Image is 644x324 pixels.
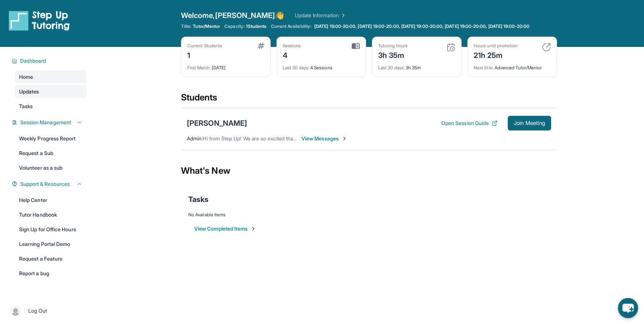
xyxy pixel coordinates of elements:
a: Sign Up for Office Hours [15,223,87,236]
span: [DATE] 19:00-20:00, [DATE] 19:00-20:00, [DATE] 19:00-20:00, [DATE] 19:00-20:00, [DATE] 19:00-20:00 [314,23,529,29]
a: Request a Feature [15,252,87,265]
div: 3h 35m [378,60,455,71]
div: Hours until promotion [474,43,518,49]
a: Weekly Progress Report [15,132,87,145]
a: Update Information [295,12,346,19]
div: Advanced Tutor/Mentor [474,60,551,71]
span: Welcome, [PERSON_NAME] 👋 [181,10,285,21]
button: Dashboard [17,57,82,65]
div: No Available Items [188,212,550,218]
img: user-img [10,306,21,316]
div: What's New [181,155,557,187]
a: Home [15,70,87,84]
span: Title: [181,23,191,29]
span: Log Out [28,307,47,314]
div: 21h 25m [474,49,518,60]
span: Join Meeting [514,121,545,125]
button: View Completed Items [194,225,256,232]
span: Session Management [20,119,71,126]
div: Students [181,92,557,108]
button: Join Meeting [508,116,551,130]
div: [DATE] [187,60,264,71]
button: Session Management [17,119,82,126]
span: Current Availability: [271,23,311,29]
a: Report a bug [15,267,87,280]
span: | [23,306,25,315]
span: Tasks [19,103,33,110]
span: Dashboard [20,57,46,65]
div: [PERSON_NAME] [187,118,247,128]
button: Support & Resources [17,180,82,188]
span: Tasks [188,194,209,205]
div: 3h 35m [378,49,408,60]
img: Chevron Right [339,12,346,19]
button: chat-button [618,298,638,318]
a: Tutor Handbook [15,208,87,221]
img: Chevron-Right [341,136,347,141]
span: Tutor/Mentor [193,23,220,29]
span: Updates [19,88,39,95]
span: View Messages [301,135,347,142]
div: Current Students [187,43,222,49]
img: card [258,43,264,49]
a: Updates [15,85,87,98]
span: 1 Students [246,23,267,29]
a: Tasks [15,100,87,113]
img: logo [9,10,70,31]
img: card [542,43,551,52]
div: 4 [283,49,301,60]
div: 1 [187,49,222,60]
img: card [446,43,455,52]
span: Capacity: [224,23,245,29]
span: Last 30 days : [378,65,405,70]
a: Help Center [15,194,87,207]
a: Request a Sub [15,147,87,160]
a: Volunteer as a sub [15,161,87,174]
span: Next title : [474,65,493,70]
span: Home [19,73,33,81]
div: 4 Sessions [283,60,360,71]
span: First Match : [187,65,211,70]
a: [DATE] 19:00-20:00, [DATE] 19:00-20:00, [DATE] 19:00-20:00, [DATE] 19:00-20:00, [DATE] 19:00-20:00 [313,23,531,29]
div: Sessions [283,43,301,49]
span: Admin : [187,135,203,141]
button: Open Session Guide [441,119,498,127]
span: Last 30 days : [283,65,309,70]
img: card [352,43,360,49]
div: Tutoring hours [378,43,408,49]
a: Learning Portal Demo [15,238,87,251]
a: |Log Out [7,303,87,319]
span: Support & Resources [20,180,70,188]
